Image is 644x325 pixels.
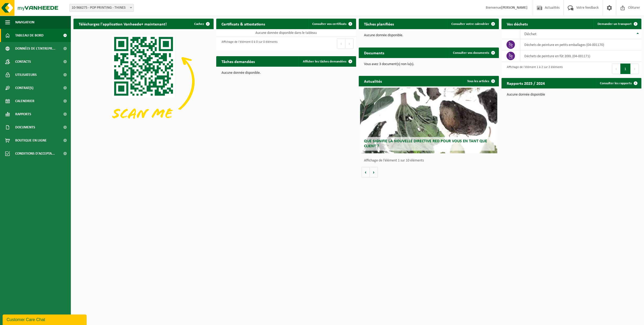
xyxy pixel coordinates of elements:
[299,56,356,67] a: Afficher les tâches demandées
[308,19,356,29] a: Consulter vos certificats
[360,88,497,153] a: Que signifie la nouvelle directive RED pour vous en tant que client ?
[370,167,378,177] button: Volgende
[15,147,55,160] span: Conditions d'accepta...
[364,62,494,66] p: Vous avez 3 document(s) non lu(s).
[15,95,34,108] span: Calendrier
[364,139,487,148] span: Que signifie la nouvelle directive RED pour vous en tant que client ?
[70,4,134,12] span: 10-966275 - POP PRINTING - THINES
[451,22,489,26] span: Consulter votre calendrier
[507,93,636,97] p: Aucune donnée disponible
[3,313,88,325] iframe: chat widget
[15,42,55,55] span: Données de l'entrepr...
[361,167,370,177] button: Vorige
[15,16,34,29] span: Navigation
[447,19,498,29] a: Consulter votre calendrier
[216,29,356,36] td: Aucune donnée disponible dans le tableau
[303,60,346,63] span: Afficher les tâches demandées
[219,38,278,49] div: Affichage de l'élément 0 à 0 sur 0 éléments
[15,81,33,95] span: Contrat(s)
[15,108,31,121] span: Rapports
[520,50,641,62] td: déchets de peinture en fût 200L (04-001171)
[364,159,496,162] p: Affichage de l'élément 1 sur 10 éléments
[15,134,47,147] span: Boutique en ligne
[216,56,260,66] h2: Tâches demandées
[620,64,631,74] button: 1
[359,76,387,86] h2: Actualités
[593,19,641,29] a: Demander un transport
[73,19,172,29] h2: Téléchargez l'application Vanheede+ maintenant!
[504,63,563,75] div: Affichage de l'élément 1 à 2 sur 2 éléments
[312,22,346,26] span: Consulter vos certificats
[524,32,536,36] span: Déchet
[15,121,35,134] span: Documents
[359,48,389,58] h2: Documents
[364,34,494,37] p: Aucune donnée disponible.
[15,29,44,42] span: Tableau de bord
[73,29,214,134] img: Download de VHEPlus App
[520,39,641,50] td: déchets de peinture en petits emballages (04-001170)
[502,78,550,88] h2: Rapports 2025 / 2024
[631,64,639,74] button: Next
[453,51,489,55] span: Consulter vos documents
[449,48,498,58] a: Consulter vos documents
[337,38,345,49] button: Previous
[598,22,632,26] span: Demander un transport
[596,78,641,88] a: Consulter les rapports
[15,55,31,68] span: Contacts
[502,19,533,29] h2: Vos déchets
[69,4,134,12] span: 10-966275 - POP PRINTING - THINES
[463,76,498,86] a: Tous les articles
[612,64,620,74] button: Previous
[501,6,527,10] strong: [PERSON_NAME]
[359,19,399,29] h2: Tâches planifiées
[345,38,353,49] button: Next
[190,19,213,29] button: Cachez
[194,22,204,26] span: Cachez
[221,71,351,75] p: Aucune donnée disponible.
[15,68,37,81] span: Utilisateurs
[216,19,270,29] h2: Certificats & attestations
